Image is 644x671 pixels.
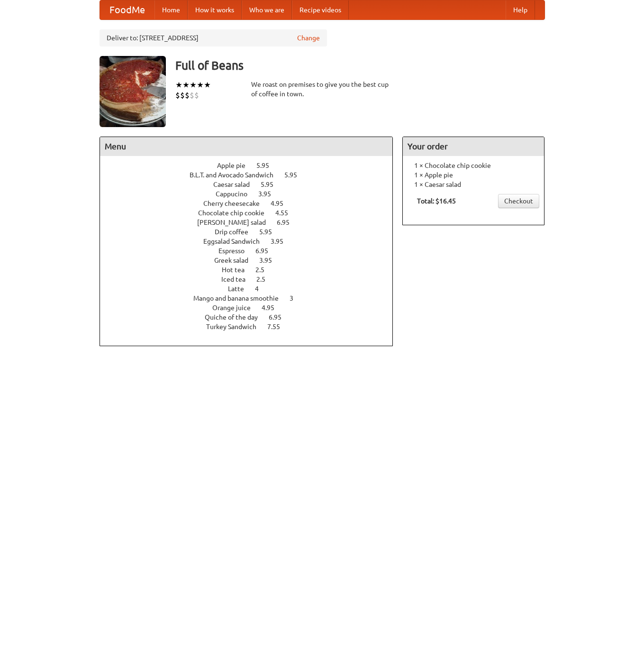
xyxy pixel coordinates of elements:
[228,285,276,293] a: Latte 4
[408,170,539,180] li: 1 × Apple pie
[213,181,259,188] span: Caesar salad
[100,29,327,46] div: Deliver to: [STREET_ADDRESS]
[190,90,194,101] li: $
[100,0,154,19] a: FoodMe
[180,90,185,101] li: $
[154,0,188,19] a: Home
[259,228,281,236] span: 5.95
[275,209,298,217] span: 4.55
[206,323,298,331] a: Turkey Sandwich 7.55
[284,171,307,179] span: 5.95
[255,266,274,274] span: 2.5
[212,304,292,312] a: Orange juice 4.95
[408,180,539,189] li: 1 × Caesar salad
[175,90,180,101] li: $
[204,80,211,90] li: ★
[175,56,545,75] h3: Full of Beans
[217,162,255,169] span: Apple pie
[197,80,204,90] li: ★
[213,181,291,188] a: Caesar salad 5.95
[216,190,289,198] a: Cappucino 3.95
[271,238,293,245] span: 3.95
[190,171,315,179] a: B.L.T. and Avocado Sandwich 5.95
[193,294,288,302] span: Mango and banana smoothie
[277,219,299,226] span: 6.95
[205,313,267,321] span: Quiche of the day
[498,194,539,208] a: Checkout
[188,0,242,19] a: How it works
[256,276,275,283] span: 2.5
[408,161,539,170] li: 1 × Chocolate chip cookie
[203,238,301,245] a: Eggsalad Sandwich 3.95
[262,304,284,312] span: 4.95
[255,247,278,255] span: 6.95
[206,323,266,331] span: Turkey Sandwich
[182,80,190,90] li: ★
[190,171,283,179] span: B.L.T. and Avocado Sandwich
[203,200,269,207] span: Cherry cheesecake
[215,228,258,236] span: Drip coffee
[269,313,291,321] span: 6.95
[417,197,456,205] b: Total: $16.45
[403,137,544,156] h4: Your order
[215,228,290,236] a: Drip coffee 5.95
[251,80,393,99] div: We roast on premises to give you the best cup of coffee in town.
[228,285,254,293] span: Latte
[212,304,260,312] span: Orange juice
[221,276,283,283] a: Iced tea 2.5
[194,90,199,101] li: $
[175,80,182,90] li: ★
[193,294,311,302] a: Mango and banana smoothie 3
[185,90,190,101] li: $
[242,0,292,19] a: Who we are
[255,285,268,293] span: 4
[256,162,279,169] span: 5.95
[205,313,299,321] a: Quiche of the day 6.95
[100,137,393,156] h4: Menu
[197,219,275,226] span: [PERSON_NAME] salad
[297,33,320,43] a: Change
[203,238,269,245] span: Eggsalad Sandwich
[222,266,254,274] span: Hot tea
[216,190,257,198] span: Cappucino
[292,0,349,19] a: Recipe videos
[261,181,283,188] span: 5.95
[198,209,274,217] span: Chocolate chip cookie
[214,257,290,264] a: Greek salad 3.95
[222,266,282,274] a: Hot tea 2.5
[198,209,306,217] a: Chocolate chip cookie 4.55
[217,162,287,169] a: Apple pie 5.95
[290,294,303,302] span: 3
[259,257,281,264] span: 3.95
[100,56,166,127] img: angular.jpg
[258,190,281,198] span: 3.95
[190,80,197,90] li: ★
[218,247,254,255] span: Espresso
[221,276,255,283] span: Iced tea
[267,323,290,331] span: 7.55
[214,257,258,264] span: Greek salad
[197,219,307,226] a: [PERSON_NAME] salad 6.95
[271,200,293,207] span: 4.95
[218,247,286,255] a: Espresso 6.95
[203,200,301,207] a: Cherry cheesecake 4.95
[506,0,535,19] a: Help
